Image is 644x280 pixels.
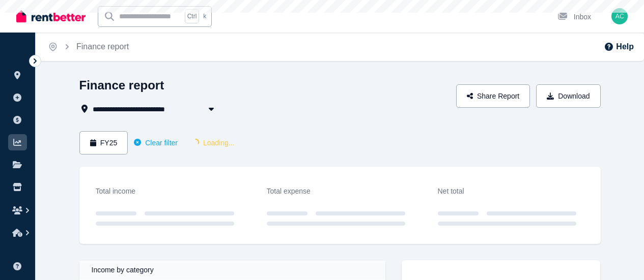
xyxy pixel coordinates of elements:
span: k [203,12,206,21]
button: Download [536,84,600,108]
span: Ctrl [185,9,200,23]
img: Adam Clifford [611,8,628,24]
span: Loading... [184,136,242,150]
nav: Breadcrumb [36,33,141,61]
div: Net total [438,185,576,197]
button: FY25 [79,131,128,154]
div: Income by category [79,261,386,279]
img: RentBetter [16,9,86,24]
a: Finance report [76,42,129,51]
button: Help [604,41,634,53]
div: Total income [96,185,234,197]
h1: Finance report [79,77,164,94]
div: Total expense [267,185,405,197]
button: Clear filter [134,138,178,148]
button: Share Report [456,84,530,108]
div: Inbox [557,12,591,22]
